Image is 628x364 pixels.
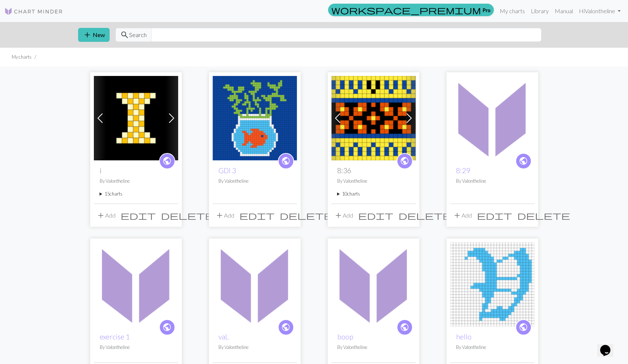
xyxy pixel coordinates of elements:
[597,335,621,357] iframe: chat widget
[552,4,576,18] a: Manual
[477,210,512,221] span: edit
[213,208,237,222] button: Add
[337,178,410,185] p: By Valontheline
[397,153,413,169] a: public
[450,280,535,287] a: hello
[334,210,343,221] span: add
[456,344,529,351] p: By Valontheline
[162,155,172,167] span: public
[474,208,515,222] button: Edit
[331,5,481,15] span: workspace_premium
[94,76,178,160] img: egyptian I
[162,154,172,168] i: public
[331,208,356,222] button: Add
[331,242,416,327] img: boop
[218,332,229,341] a: vaL
[399,210,451,221] span: delete
[400,321,409,333] span: public
[94,280,178,287] a: exercise 1
[78,28,110,42] button: New
[400,320,409,335] i: public
[161,210,214,221] span: delete
[337,166,410,175] h2: 8:36
[331,76,416,160] img: v pattern christmas
[118,208,158,222] button: Edit
[337,332,353,341] a: boop
[358,210,393,221] span: edit
[100,190,172,197] summary: 15charts
[277,208,335,222] button: Delete
[120,30,129,40] span: search
[328,4,494,16] a: Pro
[96,210,105,221] span: add
[453,210,462,221] span: add
[519,321,528,333] span: public
[396,208,454,222] button: Delete
[331,280,416,287] a: boop
[576,4,624,18] a: HiValontheline
[450,114,535,121] a: yellow i leaning
[100,178,172,185] p: By Valontheline
[158,208,216,222] button: Delete
[213,280,297,287] a: vaL
[239,210,275,221] span: edit
[358,211,393,220] i: Edit
[519,320,528,335] i: public
[215,210,224,221] span: add
[450,208,474,222] button: Add
[159,319,175,335] a: public
[94,242,178,327] img: exercise 1
[121,210,156,221] span: edit
[278,319,294,335] a: public
[213,242,297,327] img: vaL
[519,154,528,168] i: public
[456,178,529,185] p: By Valontheline
[517,210,570,221] span: delete
[83,30,92,40] span: add
[100,166,172,175] h2: i
[278,153,294,169] a: public
[162,320,172,335] i: public
[159,153,175,169] a: public
[129,30,147,39] span: Search
[213,114,297,121] a: GDI 3
[218,178,291,185] p: By Valontheline
[400,155,409,167] span: public
[94,114,178,121] a: egyptian I
[450,242,535,327] img: hello
[497,4,528,18] a: My charts
[237,208,277,222] button: Edit
[337,190,410,197] summary: 10charts
[397,319,413,335] a: public
[100,332,130,341] a: exercise 1
[456,166,470,175] a: 8:29
[337,344,410,351] p: By Valontheline
[281,154,290,168] i: public
[281,320,290,335] i: public
[400,154,409,168] i: public
[456,332,471,341] a: hello
[280,210,333,221] span: delete
[515,319,532,335] a: public
[12,54,32,61] li: My charts
[515,208,573,222] button: Delete
[100,344,172,351] p: By Valontheline
[121,211,156,220] i: Edit
[213,76,297,160] img: GDI 3
[528,4,552,18] a: Library
[281,155,290,167] span: public
[450,76,535,160] img: yellow i leaning
[218,344,291,351] p: By Valontheline
[162,321,172,333] span: public
[281,321,290,333] span: public
[331,114,416,121] a: v pattern christmas
[519,155,528,167] span: public
[477,211,512,220] i: Edit
[4,7,63,16] img: Logo
[356,208,396,222] button: Edit
[515,153,532,169] a: public
[94,208,118,222] button: Add
[239,211,275,220] i: Edit
[218,166,236,175] a: GDI 3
